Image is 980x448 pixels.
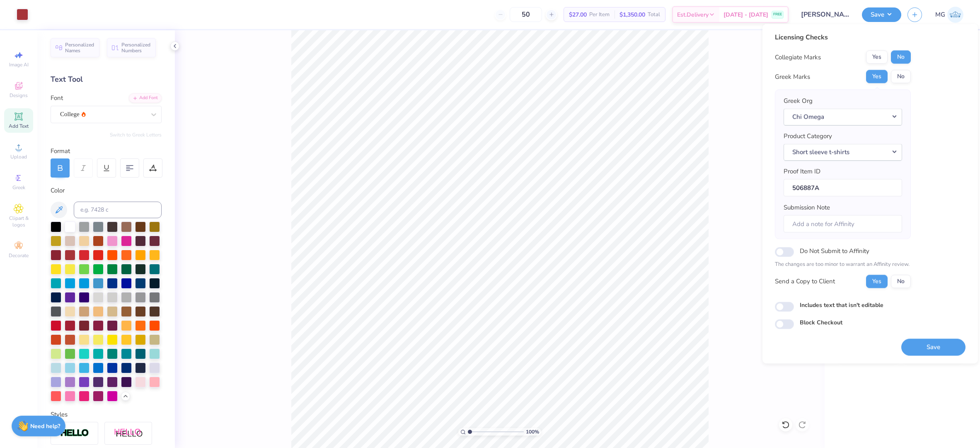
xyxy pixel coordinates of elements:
[891,275,911,288] button: No
[795,6,856,23] input: Untitled Design
[775,261,911,269] p: The changes are too minor to warrant an Affinity review.
[51,93,63,103] label: Font
[51,410,162,419] div: Styles
[589,10,610,19] span: Per Item
[9,61,29,68] span: Image AI
[60,429,89,438] img: Stroke
[10,153,27,160] span: Upload
[775,32,911,42] div: Licensing Checks
[51,186,162,195] div: Color
[784,144,902,161] button: Short sleeve t-shirts
[784,96,813,106] label: Greek Org
[129,93,162,103] div: Add Font
[891,51,911,64] button: No
[114,428,143,438] img: Shadow
[775,277,835,286] div: Send a Copy to Client
[773,12,782,17] span: FREE
[110,131,162,138] button: Switch to Greek Letters
[866,275,888,288] button: Yes
[935,10,945,19] span: MG
[784,215,902,233] input: Add a note for Affinity
[526,428,539,436] span: 100 %
[891,70,911,83] button: No
[74,202,162,218] input: e.g. 7428 c
[724,10,768,19] span: [DATE] - [DATE]
[9,123,29,129] span: Add Text
[51,146,162,156] div: Format
[648,10,660,19] span: Total
[862,7,901,22] button: Save
[800,318,842,326] label: Block Checkout
[866,51,888,64] button: Yes
[51,74,162,85] div: Text Tool
[65,42,94,54] span: Personalized Names
[775,72,810,81] div: Greek Marks
[947,7,963,23] img: Mary Grace
[9,252,29,259] span: Decorate
[619,10,645,19] span: $1,350.00
[800,300,883,309] label: Includes text that isn't editable
[775,52,821,62] div: Collegiate Marks
[10,92,28,99] span: Designs
[866,70,888,83] button: Yes
[784,167,820,176] label: Proof Item ID
[935,7,963,23] a: MG
[901,338,965,355] button: Save
[784,203,830,212] label: Submission Note
[12,184,25,191] span: Greek
[569,10,587,19] span: $27.00
[800,246,869,256] label: Do Not Submit to Affinity
[784,108,902,125] button: Chi Omega
[784,131,832,141] label: Product Category
[677,10,709,19] span: Est. Delivery
[30,422,60,430] strong: Need help?
[4,215,33,228] span: Clipart & logos
[121,42,151,54] span: Personalized Numbers
[510,7,542,22] input: – –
